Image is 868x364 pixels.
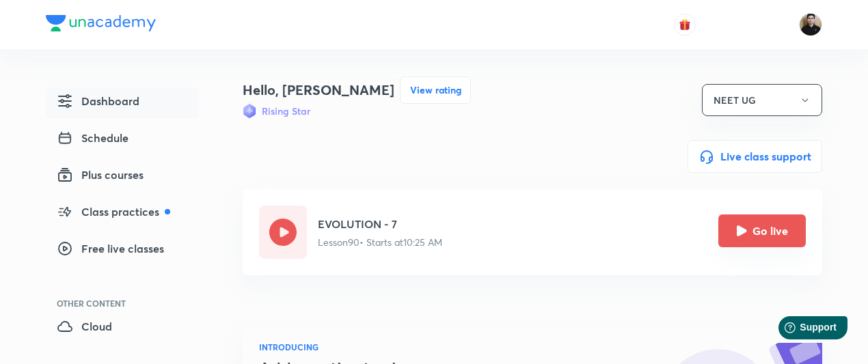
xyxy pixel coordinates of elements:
img: Badge [243,104,256,118]
button: avatar [674,14,696,36]
a: Schedule [46,124,199,156]
span: Cloud [57,318,112,335]
a: Class practices [46,198,199,229]
span: Plus courses [57,167,144,183]
a: Cloud [46,313,199,344]
button: Go live [718,214,806,247]
h6: INTRODUCING [259,341,545,353]
span: Schedule [57,130,128,146]
a: Free live classes [46,235,199,266]
a: Company Logo [46,15,156,35]
img: avatar [679,18,691,31]
span: Free live classes [57,240,164,257]
h4: Hello, [PERSON_NAME] [243,80,394,100]
h5: EVOLUTION - 7 [318,216,442,232]
span: Dashboard [57,93,139,109]
p: Lesson 90 • Starts at 10:25 AM [318,235,442,249]
button: Live class support [688,140,822,173]
img: Maneesh Kumar Sharma [799,13,822,36]
h6: Rising Star [262,104,310,118]
div: Other Content [57,299,199,307]
a: Plus courses [46,161,199,193]
button: View rating [400,76,471,104]
a: Dashboard [46,87,199,119]
iframe: Help widget launcher [746,311,853,349]
span: Class practices [57,204,170,220]
button: NEET UG [702,84,822,116]
img: Company Logo [46,15,156,31]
